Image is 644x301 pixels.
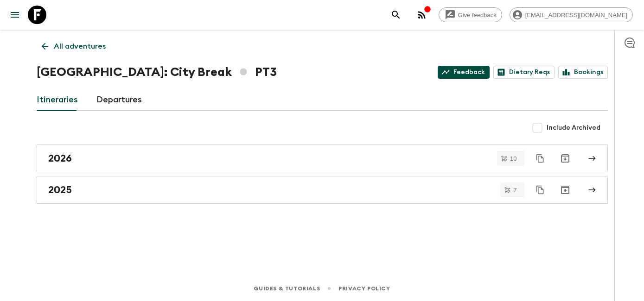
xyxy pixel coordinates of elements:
[558,66,608,79] a: Bookings
[532,150,548,167] button: Duplicate
[54,41,106,52] p: All adventures
[387,6,405,24] button: search adventures
[508,187,522,193] span: 7
[547,123,600,132] span: Include Archived
[438,66,490,79] a: Feedback
[493,66,555,79] a: Dietary Reqs
[510,7,633,22] div: [EMAIL_ADDRESS][DOMAIN_NAME]
[37,144,608,172] a: 2026
[556,149,574,168] button: Archive
[37,63,277,82] h1: [GEOGRAPHIC_DATA]: City Break PT3
[504,156,522,162] span: 10
[48,184,72,196] h2: 2025
[254,283,320,294] a: Guides & Tutorials
[532,182,548,198] button: Duplicate
[338,283,390,294] a: Privacy Policy
[96,89,142,111] a: Departures
[37,176,608,204] a: 2025
[439,7,502,22] a: Give feedback
[453,12,502,19] span: Give feedback
[520,12,632,19] span: [EMAIL_ADDRESS][DOMAIN_NAME]
[37,37,111,56] a: All adventures
[556,181,574,199] button: Archive
[37,89,78,111] a: Itineraries
[6,6,24,24] button: menu
[48,152,72,164] h2: 2026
